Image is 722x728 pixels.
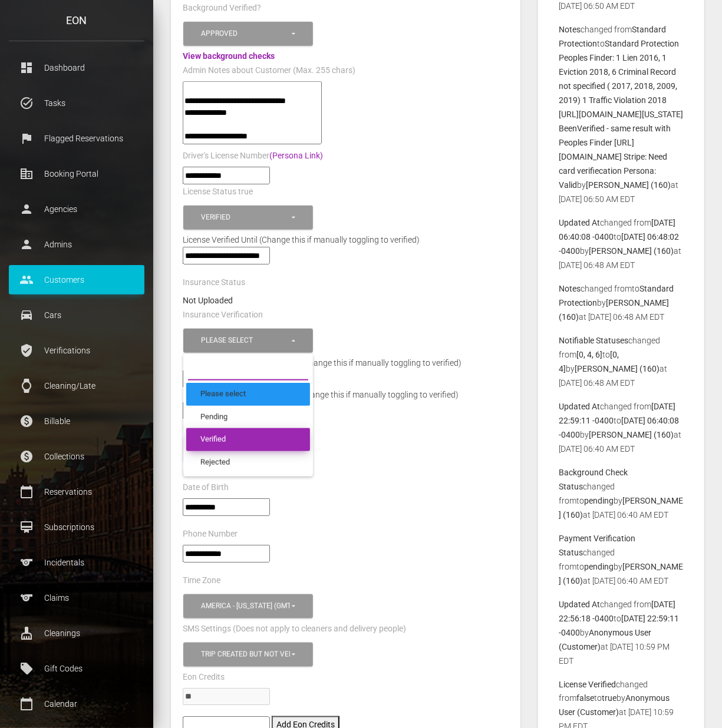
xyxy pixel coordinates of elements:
label: Time Zone [183,575,220,587]
a: people Customers [9,265,144,294]
div: Verified [201,213,290,223]
b: License Verified [559,680,616,689]
p: changed from to by at [DATE] 06:48 AM EDT [559,333,684,390]
b: Standard Protection Peoples Finder: 1 Lien 2016, 1 Eviction 2018, 6 Criminal Record not specified... [559,39,683,190]
b: [PERSON_NAME] (160) [559,298,669,322]
b: pending [584,562,614,571]
label: Phone Number [183,528,238,540]
a: drive_eta Cars [9,300,144,330]
b: [PERSON_NAME] (160) [586,180,671,190]
b: [0, 4, 6] [576,350,602,359]
small: No Insurance Documents Uploaded [183,469,286,476]
span: Rejected [200,457,230,468]
label: Date of Birth [183,482,229,494]
p: Cars [18,306,136,324]
a: person Admins [9,230,144,259]
b: Notes [559,284,581,293]
a: sports Incidentals [9,548,144,577]
p: Cleanings [18,624,136,642]
p: Subscriptions [18,518,136,536]
p: Dashboard [18,59,136,77]
p: Customers [18,271,136,289]
label: Eon Credits [183,671,225,683]
p: changed from to by at [DATE] 06:40 AM EDT [559,399,684,456]
b: pending [584,496,614,505]
p: Billable [18,412,136,430]
a: sports Claims [9,583,144,613]
a: task_alt Tasks [9,88,144,118]
a: watch Cleaning/Late [9,371,144,401]
b: [PERSON_NAME] (160) [575,364,660,373]
b: Notes [559,25,581,34]
b: [PERSON_NAME] (160) [589,430,674,439]
div: License Verified Until (Change this if manually toggling to verified) [174,233,517,247]
label: Driver's License Number [183,150,323,162]
a: dashboard Dashboard [9,53,144,82]
p: changed from to by at [DATE] 06:48 AM EDT [559,216,684,272]
b: true [602,694,616,703]
p: Agencies [18,200,136,218]
b: Background Check Status [559,468,628,491]
a: (Persona Link) [269,151,323,160]
p: Flagged Reservations [18,130,136,147]
p: changed from to by at [DATE] 06:48 AM EDT [559,282,684,324]
b: Updated At [559,218,600,227]
button: America - New York (GMT -05:00) [183,594,313,618]
p: Booking Portal [18,165,136,183]
label: Admin Notes about Customer (Max. 255 chars) [183,65,355,77]
div: Please select [201,336,290,346]
p: changed from to by at [DATE] 06:50 AM EDT [559,22,684,206]
label: Insurance Status [183,277,245,289]
div: Approved [201,29,290,39]
p: Cleaning/Late [18,377,136,395]
a: cleaning_services Cleanings [9,618,144,648]
a: paid Collections [9,442,144,471]
label: Insurance Verification [183,309,263,321]
p: changed from to by at [DATE] 10:59 PM EDT [559,597,684,668]
strong: Not Uploaded [183,296,233,305]
p: Claims [18,589,136,607]
p: Admins [18,236,136,253]
div: Insurance Liability Verified Until (Change this if manually toggling to verified) [174,388,467,402]
div: America - [US_STATE] (GMT -05:00) [201,601,290,611]
b: Notifiable Statuses [559,336,628,345]
button: Verified [183,206,313,230]
b: Updated At [559,402,600,411]
label: SMS Settings (Does not apply to cleaners and delivery people) [183,623,406,635]
a: local_offer Gift Codes [9,654,144,683]
p: changed from to by at [DATE] 06:40 AM EDT [559,465,684,522]
div: Insurance Collision Verified Until (Change this if manually toggling to verified) [174,356,470,370]
b: [PERSON_NAME] (160) [589,246,674,256]
label: Background Verified? [183,2,261,14]
b: false [576,694,594,703]
p: Reservations [18,483,136,501]
a: Manual Upload Link [183,423,240,431]
a: View background checks [183,51,275,61]
a: person Agencies [9,194,144,224]
span: Pending [200,412,228,423]
a: calendar_today Reservations [9,477,144,507]
p: Calendar [18,695,136,713]
input: Search [188,359,308,380]
a: paid Billable [9,406,144,436]
p: Gift Codes [18,660,136,677]
a: corporate_fare Booking Portal [9,159,144,188]
button: Please select [183,329,313,353]
a: card_membership Subscriptions [9,512,144,542]
a: calendar_today Calendar [9,689,144,719]
button: Trip created but not verified, Customer is verified and trip is set to go [183,643,313,667]
b: Payment Verification Status [559,534,635,557]
p: Tasks [18,94,136,112]
label: License Status true [183,186,253,198]
b: Updated At [559,600,600,609]
p: Collections [18,448,136,465]
a: verified_user Verifications [9,336,144,365]
b: Anonymous User (Customer) [559,628,651,651]
div: Trip created but not verified , Customer is verified and trip is set to go [201,650,290,660]
a: flag Flagged Reservations [9,124,144,153]
p: changed from to by at [DATE] 06:40 AM EDT [559,531,684,588]
span: Please select [200,389,246,400]
span: Verified [200,434,226,445]
button: Approved [183,22,313,46]
p: Verifications [18,342,136,359]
